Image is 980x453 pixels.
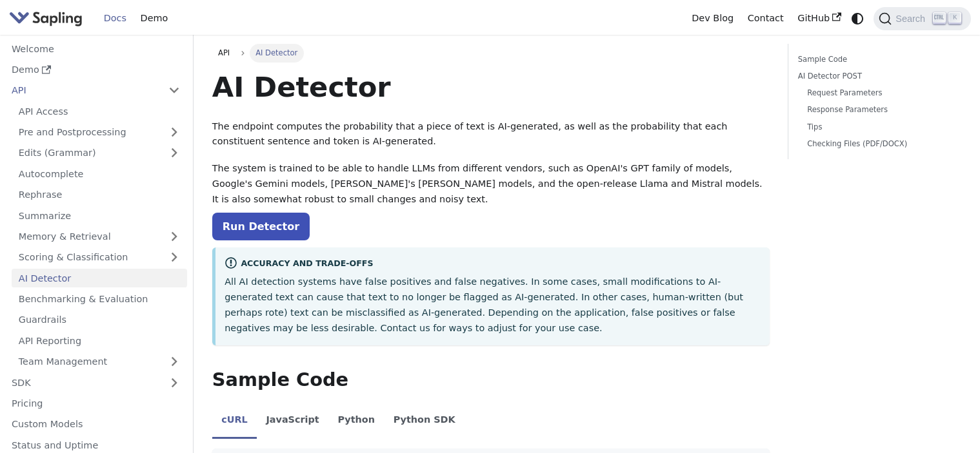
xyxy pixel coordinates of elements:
[685,8,740,28] a: Dev Blog
[12,144,187,162] a: Edits (Grammar)
[807,138,952,150] a: Checking Files (PDF/DOCX)
[5,39,187,58] a: Welcome
[212,119,770,150] p: The endpoint computes the probability that a piece of text is AI-generated, as well as the probab...
[212,161,770,207] p: The system is trained to be able to handle LLMs from different vendors, such as OpenAI's GPT fami...
[12,352,187,371] a: Team Management
[97,8,134,28] a: Docs
[5,61,187,79] a: Demo
[9,9,83,28] img: Sapling.ai
[212,70,770,104] h1: AI Detector
[161,81,187,100] button: Collapse sidebar category 'API'
[948,12,961,24] kbd: K
[12,248,187,267] a: Scoring & Classification
[892,14,933,24] span: Search
[807,87,952,99] a: Request Parameters
[161,373,187,392] button: Expand sidebar category 'SDK'
[225,275,760,336] p: All AI detection systems have false positives and false negatives. In some cases, small modificat...
[12,227,187,246] a: Memory & Retrieval
[807,121,952,133] a: Tips
[790,8,848,28] a: GitHub
[5,373,161,392] a: SDK
[5,394,187,413] a: Pricing
[225,256,760,272] div: Accuracy and Trade-offs
[12,269,187,287] a: AI Detector
[250,44,304,62] span: AI Detector
[12,102,187,120] a: API Access
[12,290,187,309] a: Benchmarking & Evaluation
[798,70,957,82] a: AI Detector POST
[12,311,187,329] a: Guardrails
[12,123,187,142] a: Pre and Postprocessing
[12,331,187,350] a: API Reporting
[212,44,236,62] a: API
[384,403,465,439] li: Python SDK
[212,44,770,62] nav: Breadcrumbs
[212,213,310,240] a: Run Detector
[12,186,187,204] a: Rephrase
[807,104,952,116] a: Response Parameters
[5,81,161,100] a: API
[848,9,867,28] button: Switch between dark and light mode (currently system mode)
[257,403,328,439] li: JavaScript
[798,53,957,66] a: Sample Code
[212,369,770,392] h2: Sample Code
[134,8,175,28] a: Demo
[9,9,87,28] a: Sapling.ai
[12,164,187,183] a: Autocomplete
[874,7,970,30] button: Search (Ctrl+K)
[12,206,187,225] a: Summarize
[218,48,230,57] span: API
[328,403,384,439] li: Python
[212,403,257,439] li: cURL
[5,415,187,434] a: Custom Models
[741,8,791,28] a: Contact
